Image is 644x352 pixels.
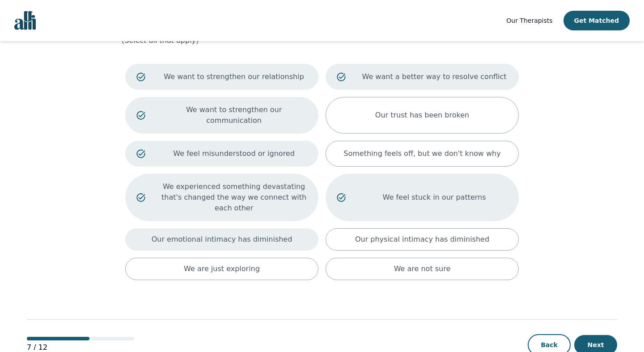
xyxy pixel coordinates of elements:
p: Our trust has been broken [375,110,469,121]
p: We feel stuck in our patterns [361,192,508,203]
p: We want a better way to resolve conflict [361,71,508,82]
p: We feel misunderstood or ignored [161,148,307,159]
button: Get Matched [563,11,630,30]
a: Our Therapists [506,15,552,26]
p: Our physical intimacy has diminished [355,234,489,245]
p: Something feels off, but we don't know why [343,148,500,159]
p: We are just exploring [184,264,260,274]
p: We are not sure [394,264,451,274]
p: We want to strengthen our relationship [161,71,307,82]
img: alli logo [14,11,36,30]
span: Our Therapists [506,17,552,24]
p: We want to strengthen our communication [161,105,307,126]
p: Our emotional intimacy has diminished [152,234,292,245]
p: We experienced something devastating that's changed the way we connect with each other [161,181,307,214]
